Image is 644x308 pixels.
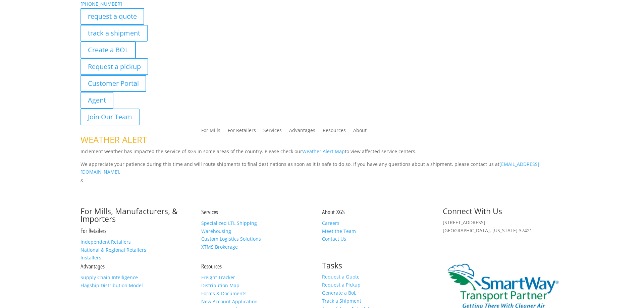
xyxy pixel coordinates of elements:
[201,262,222,270] a: Resources
[322,298,361,304] a: Track a Shipment
[201,290,247,297] a: Forms & Documents
[201,236,261,242] a: Custom Logistics Solutions
[289,128,315,135] a: Advantages
[80,254,101,261] a: Installers
[443,234,449,241] img: group-6
[80,109,140,125] a: Join Our Team
[353,128,367,135] a: About
[201,128,220,135] a: For Mills
[80,176,563,184] p: x
[80,25,148,42] a: track a shipment
[80,227,106,235] a: For Retailers
[322,228,356,234] a: Meet the Team
[201,282,239,289] a: Distribution Map
[228,128,256,135] a: For Retailers
[322,282,361,288] a: Request a Pickup
[80,75,146,92] a: Customer Portal
[201,244,238,250] a: XTMS Brokerage
[80,147,563,160] p: Inclement weather has impacted the service of XGS in some areas of the country. Please check our ...
[80,42,136,58] a: Create a BOL
[201,298,258,305] a: New Account Application
[201,208,218,216] a: Services
[443,207,563,219] h2: Connect With Us
[201,220,257,226] a: Specialized LTL Shipping
[322,208,345,216] a: About XGS
[80,239,131,245] a: Independent Retailers
[80,206,178,224] a: For Mills, Manufacturers, & Importers
[80,134,147,146] span: WEATHER ALERT
[80,92,113,109] a: Agent
[80,1,122,7] a: [PHONE_NUMBER]
[80,184,563,197] h1: Contact Us
[80,8,144,25] a: request a quote
[80,282,143,289] a: Flagship Distribution Model
[80,274,138,281] a: Supply Chain Intelligence
[80,262,105,270] a: Advantages
[201,228,231,234] a: Warehousing
[302,148,345,155] a: Weather Alert Map
[201,274,235,281] a: Freight Tracker
[80,247,146,253] a: National & Regional Retailers
[322,220,339,226] a: Careers
[80,58,148,75] a: Request a pickup
[80,197,563,205] p: Complete the form below and a member of our team will be in touch within 24 hours.
[443,219,563,235] p: [STREET_ADDRESS] [GEOGRAPHIC_DATA], [US_STATE] 37421
[80,160,563,176] p: We appreciate your patience during this time and will route shipments to final destinations as so...
[263,128,282,135] a: Services
[322,290,356,296] a: Generate a BoL
[322,236,346,242] a: Contact Us
[322,262,443,273] h2: Tasks
[323,128,346,135] a: Resources
[322,273,360,280] a: Request a Quote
